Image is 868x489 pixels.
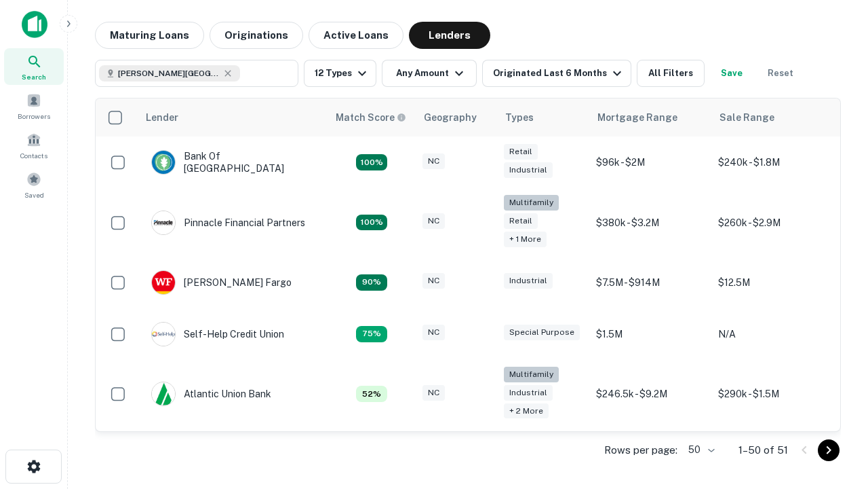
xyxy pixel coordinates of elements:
[356,274,387,291] div: Matching Properties: 12, hasApolloMatch: undefined
[20,150,47,161] span: Contacts
[416,98,497,137] th: Geography
[356,154,387,170] div: Matching Properties: 14, hasApolloMatch: undefined
[409,22,490,49] button: Lenders
[424,109,477,126] div: Geography
[711,257,833,308] td: $12.5M
[504,273,553,289] div: Industrial
[497,98,589,137] th: Types
[151,382,271,406] div: Atlantic Union Bank
[504,232,547,247] div: + 1 more
[711,360,833,429] td: $290k - $1.5M
[382,60,477,87] button: Any Amount
[22,71,46,82] span: Search
[4,127,64,164] a: Contacts
[118,67,220,79] span: [PERSON_NAME][GEOGRAPHIC_DATA], [GEOGRAPHIC_DATA]
[589,188,711,257] td: $380k - $3.2M
[328,98,416,137] th: Capitalize uses an advanced AI algorithm to match your search with the best lender. The match sco...
[719,109,774,126] div: Sale Range
[22,11,47,38] img: capitalize-icon.png
[711,98,833,137] th: Sale Range
[151,211,305,235] div: Pinnacle Financial Partners
[504,325,580,340] div: Special Purpose
[504,367,559,382] div: Multifamily
[356,386,387,402] div: Matching Properties: 7, hasApolloMatch: undefined
[711,308,833,360] td: N/A
[589,257,711,308] td: $7.5M - $914M
[95,22,204,49] button: Maturing Loans
[504,162,553,178] div: Industrial
[597,109,677,126] div: Mortgage Range
[336,110,403,125] h6: Match Score
[505,109,534,126] div: Types
[683,440,717,460] div: 50
[152,211,175,234] img: picture
[482,60,631,87] button: Originated Last 6 Months
[151,150,314,175] div: Bank Of [GEOGRAPHIC_DATA]
[589,98,711,137] th: Mortgage Range
[422,325,445,340] div: NC
[504,385,553,401] div: Industrial
[589,360,711,429] td: $246.5k - $9.2M
[151,322,284,346] div: Self-help Credit Union
[309,22,403,49] button: Active Loans
[422,273,445,289] div: NC
[422,385,445,401] div: NC
[422,153,445,169] div: NC
[759,60,802,87] button: Reset
[711,137,833,188] td: $240k - $1.8M
[336,110,406,125] div: Capitalize uses an advanced AI algorithm to match your search with the best lender. The match sco...
[604,442,677,458] p: Rows per page:
[504,403,549,419] div: + 2 more
[637,60,705,87] button: All Filters
[589,308,711,360] td: $1.5M
[504,213,538,229] div: Retail
[152,151,175,174] img: picture
[152,323,175,346] img: picture
[356,326,387,342] div: Matching Properties: 10, hasApolloMatch: undefined
[151,270,292,295] div: [PERSON_NAME] Fargo
[210,22,303,49] button: Originations
[24,189,44,200] span: Saved
[138,98,328,137] th: Lender
[589,137,711,188] td: $96k - $2M
[493,65,625,81] div: Originated Last 6 Months
[422,213,445,229] div: NC
[4,88,64,124] a: Borrowers
[152,271,175,294] img: picture
[711,188,833,257] td: $260k - $2.9M
[504,195,559,211] div: Multifamily
[800,337,868,402] iframe: Chat Widget
[4,166,64,203] a: Saved
[710,60,753,87] button: Save your search to get updates of matches that match your search criteria.
[146,109,178,126] div: Lender
[356,215,387,231] div: Matching Properties: 24, hasApolloMatch: undefined
[4,48,64,85] a: Search
[818,439,840,461] button: Go to next page
[738,442,788,458] p: 1–50 of 51
[504,144,538,160] div: Retail
[18,111,50,122] span: Borrowers
[152,382,175,405] img: picture
[304,60,376,87] button: 12 Types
